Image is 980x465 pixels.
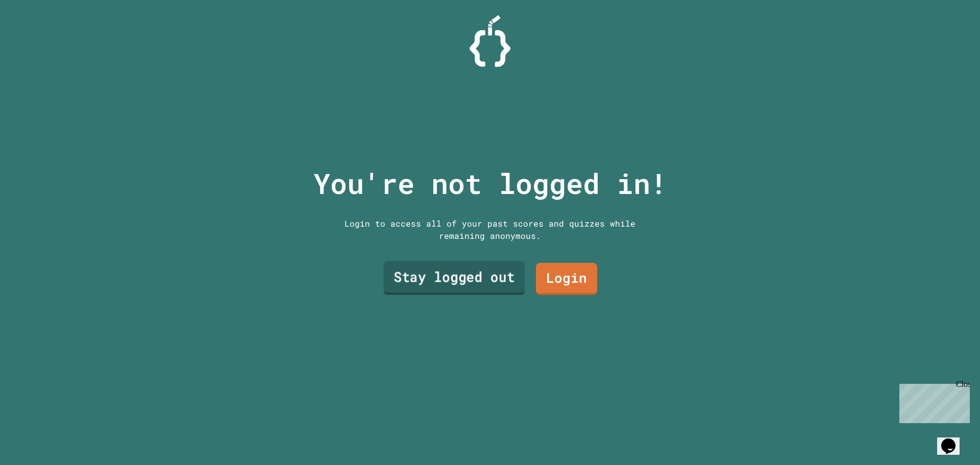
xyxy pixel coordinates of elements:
iframe: chat widget [937,424,970,455]
iframe: chat widget [895,380,970,423]
p: You're not logged in! [313,162,667,205]
img: Logo.svg [470,15,510,67]
div: Chat with us now!Close [4,4,70,65]
div: Login to access all of your past scores and quizzes while remaining anonymous. [337,217,643,242]
a: Stay logged out [384,261,525,295]
a: Login [536,263,597,295]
